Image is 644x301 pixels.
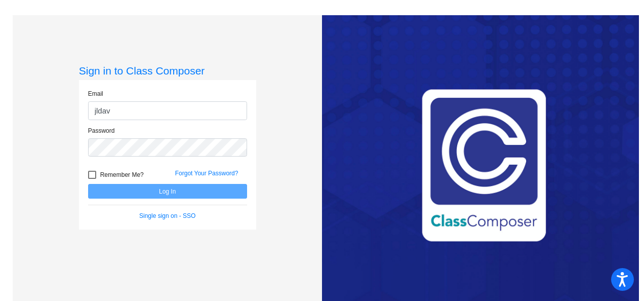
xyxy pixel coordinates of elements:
a: Forgot Your Password? [175,170,238,177]
label: Email [88,89,103,98]
h3: Sign in to Class Composer [79,64,256,77]
button: Log In [88,184,247,199]
a: Single sign on - SSO [139,212,195,219]
span: Remember Me? [100,169,144,181]
label: Password [88,126,115,135]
